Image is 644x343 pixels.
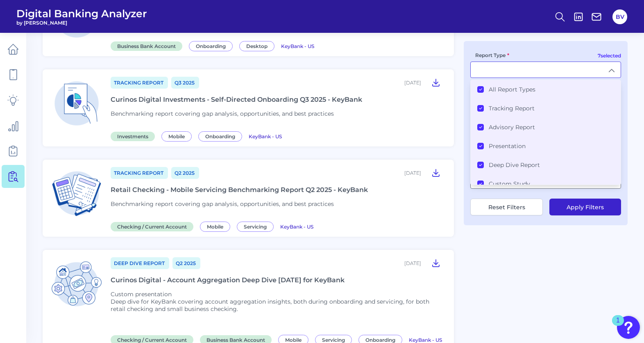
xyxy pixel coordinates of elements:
button: Open Resource Center, 1 new notification [617,316,640,339]
span: Mobile [161,131,192,142]
img: Investments [49,76,104,131]
label: Presentation [489,142,526,150]
a: Mobile [161,132,195,140]
label: Report Type [475,52,509,58]
a: Checking / Current Account [111,222,197,230]
span: KeyBank - US [281,43,314,49]
button: Curinos Digital - Account Aggregation Deep Dive June 2025 for KeyBank [428,256,444,270]
a: Q2 2025 [171,167,199,179]
a: KeyBank - US [249,132,282,140]
div: [DATE] [404,260,421,266]
span: Mobile [200,222,230,232]
span: Desktop [239,41,274,51]
span: KeyBank - US [249,133,282,139]
div: 1 [616,320,620,331]
span: Digital Banking Analyzer [16,7,147,20]
a: KeyBank - US [281,42,314,50]
span: Benchmarking report covering gap analysis, opportunities, and best practices [111,200,334,208]
span: KeyBank - US [280,224,313,230]
a: Servicing [237,222,277,230]
img: Checking / Current Account [49,256,104,311]
div: Retail Checking - Mobile Servicing Benchmarking Report Q2 2025 - KeyBank [111,186,368,194]
label: Deep Dive Report [489,161,540,169]
a: Q3 2025 [171,77,199,89]
span: Business Bank Account [111,41,182,51]
span: Onboarding [198,131,242,142]
a: Tracking Report [111,77,168,89]
span: Custom presentation [111,290,172,298]
a: Onboarding [198,132,245,140]
a: Q2 2025 [172,257,200,269]
button: Curinos Digital Investments - Self-Directed Onboarding Q3 2025 - KeyBank [428,76,444,89]
span: KeyBank - US [409,337,442,343]
span: Benchmarking report covering gap analysis, opportunities, and best practices [111,110,334,117]
label: All Report Types [489,86,535,93]
div: [DATE] [404,80,421,86]
div: Curinos Digital Investments - Self-Directed Onboarding Q3 2025 - KeyBank [111,96,362,103]
a: KeyBank - US [280,222,313,230]
span: Checking / Current Account [111,222,193,231]
a: Investments [111,132,158,140]
div: [DATE] [404,170,421,176]
span: Onboarding [189,41,233,51]
label: Advisory Report [489,123,535,131]
a: Onboarding [189,42,236,50]
button: Apply Filters [549,199,621,215]
a: Mobile [200,222,234,230]
button: Retail Checking - Mobile Servicing Benchmarking Report Q2 2025 - KeyBank [428,166,444,179]
a: Tracking Report [111,167,168,179]
img: Checking / Current Account [49,166,104,221]
p: Deep dive for KeyBank covering account aggregation insights, both during onboarding and servicing... [111,298,444,313]
span: by [PERSON_NAME] [16,20,147,26]
label: Tracking Report [489,105,535,112]
a: Deep Dive Report [111,257,169,269]
span: Investments [111,132,155,141]
div: Curinos Digital - Account Aggregation Deep Dive [DATE] for KeyBank [111,276,345,284]
button: Reset Filters [470,199,543,215]
a: Desktop [239,42,278,50]
label: Custom Study [489,180,530,188]
button: BV [612,9,627,24]
a: Business Bank Account [111,42,186,50]
span: Servicing [237,222,274,232]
